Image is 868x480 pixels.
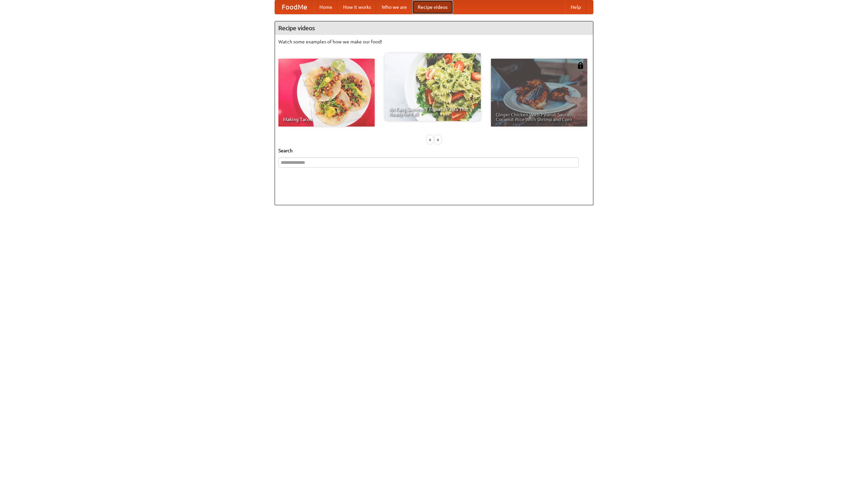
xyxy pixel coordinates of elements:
a: Recipe videos [412,0,453,14]
a: Home [314,0,338,14]
h5: Search [278,147,590,154]
img: 483408.png [577,62,584,69]
span: Making Tacos [283,117,370,122]
div: « [427,135,433,144]
a: An Easy, Summery Tomato Pasta That's Ready for Fall [384,53,481,121]
p: Watch some examples of how we make our food! [278,38,590,45]
a: How it works [338,0,376,14]
a: FoodMe [275,0,314,14]
h4: Recipe videos [275,21,593,35]
a: Making Tacos [278,59,375,127]
div: » [435,135,441,144]
a: Help [565,0,586,14]
span: An Easy, Summery Tomato Pasta That's Ready for Fall [389,107,476,116]
a: Who we are [376,0,412,14]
